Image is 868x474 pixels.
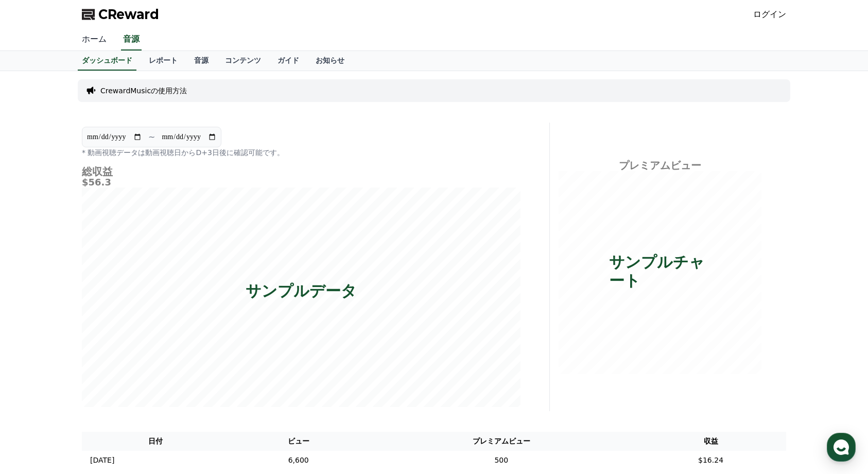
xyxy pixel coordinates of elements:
h4: 総収益 [82,166,520,177]
a: Home [3,327,68,352]
td: 6,600 [230,451,368,470]
td: 500 [367,451,635,470]
a: 音源 [186,51,217,71]
a: コンテンツ [217,51,269,71]
span: Home [26,342,44,350]
p: ~ [148,131,155,143]
td: $16.24 [635,451,786,470]
p: サンプルチャート [609,252,710,290]
a: ガイド [269,51,307,71]
a: ログイン [753,8,786,21]
a: ダッシュボード [78,51,136,71]
span: Settings [152,342,178,350]
a: Messages [68,327,133,352]
p: * 動画視聴データは動画視聴日からD+3日後に確認可能です。 [82,147,520,158]
th: ビュー [230,432,368,451]
h4: プレミアムビュー [558,160,761,171]
a: Settings [133,327,198,352]
a: CrewardMusicの使用方法 [100,86,187,96]
th: 日付 [82,432,230,451]
a: CReward [82,6,159,23]
a: レポート [141,51,186,71]
a: お知らせ [307,51,353,71]
p: サンプルデータ [246,281,357,300]
th: 収益 [635,432,786,451]
span: CReward [98,6,159,23]
h5: $56.3 [82,177,520,188]
span: Messages [85,343,116,351]
a: 音源 [121,29,142,50]
a: ホーム [74,29,115,50]
th: プレミアムビュー [367,432,635,451]
p: [DATE] [90,455,114,466]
